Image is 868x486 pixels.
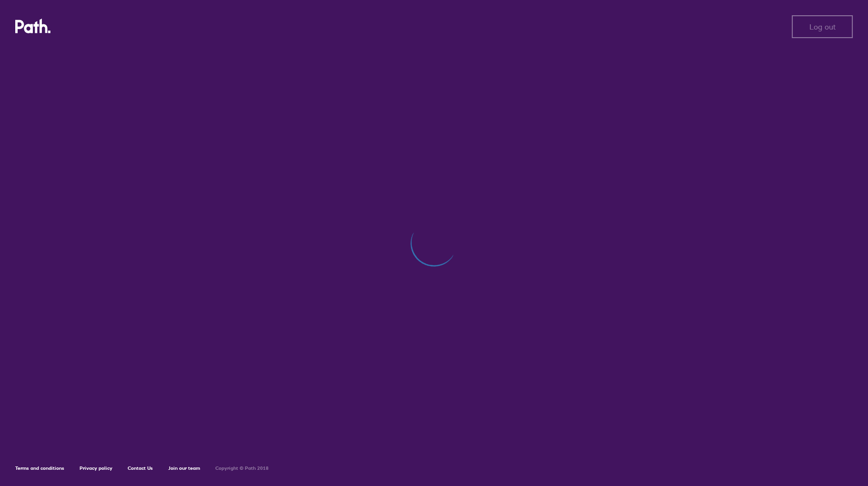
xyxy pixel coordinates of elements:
h6: Copyright © Path 2018 [215,466,269,471]
a: Join our team [168,465,200,471]
a: Privacy policy [80,465,112,471]
span: Log out [809,22,836,31]
a: Contact Us [128,465,153,471]
a: Terms and conditions [15,465,64,471]
button: Log out [792,15,853,38]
